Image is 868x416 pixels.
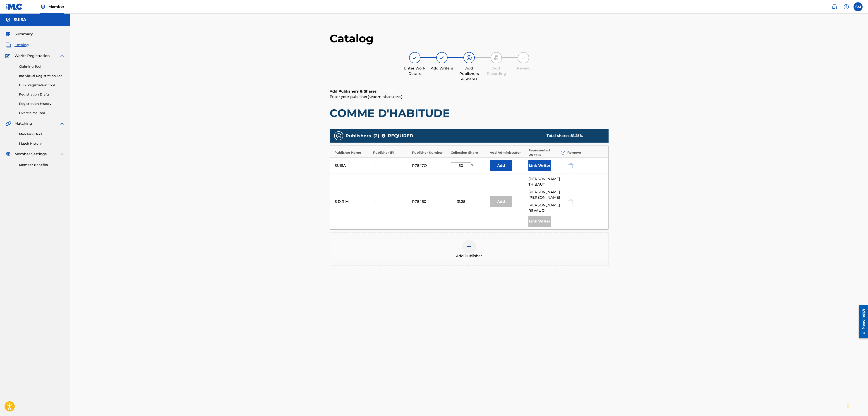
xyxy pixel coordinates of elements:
img: search [832,4,837,10]
span: Summary [14,31,33,37]
span: Works Registration [14,53,50,59]
img: help [844,4,849,10]
div: Publisher IPI [373,150,410,155]
span: ? [561,151,565,155]
a: Matching Tool [19,132,65,137]
img: step indicator icon for Enter Work Details [412,55,417,60]
div: Publisher Number [412,150,448,155]
span: % [471,163,475,169]
img: step indicator icon for Add Writers [439,55,445,60]
h6: Add Publishers & Shares [330,89,609,94]
span: Publishers [345,132,371,139]
span: ? [382,134,385,138]
span: Member Settings [14,151,47,157]
img: Accounts [5,17,11,23]
p: Enter your publisher(s)/administrator(s). [330,94,609,100]
div: Drag [847,399,849,412]
div: Add Publishers & Shares [458,66,480,82]
img: expand [59,53,65,59]
button: Link Writer [528,160,551,171]
img: 12a2ab48e56ec057fbd8.svg [568,163,573,168]
div: User Menu [854,2,863,11]
a: Overclaims Tool [19,111,65,115]
a: Registration History [19,101,65,106]
a: Match History [19,141,65,146]
img: step indicator icon for Review [521,55,526,60]
img: Member Settings [5,151,11,157]
span: ( 2 ) [373,132,379,139]
div: Represented Writers [528,148,565,158]
img: Works Registration [5,53,11,59]
img: step indicator icon for Add Recording [494,55,499,60]
img: add [466,244,472,249]
img: Top Rightsholder [40,4,46,10]
a: Claiming Tool [19,64,65,69]
div: Enter Work Details [403,66,426,77]
div: Add Recording [485,66,508,77]
img: Summary [5,31,11,37]
a: Registration Drafts [19,92,65,97]
img: step indicator icon for Add Publishers & Shares [466,55,472,60]
span: Catalog [14,42,29,48]
span: REQUIRED [388,132,413,139]
h5: SUISA [14,17,26,22]
img: Catalog [5,42,11,48]
a: Public Search [830,2,839,11]
iframe: Chat Widget [845,394,868,416]
h1: COMME D'HABITUDE [330,106,609,120]
div: Help [842,2,851,11]
img: publishers [336,133,341,139]
span: [PERSON_NAME] THIBAUT [528,176,565,187]
span: Matching [14,121,32,126]
img: MLC Logo [5,3,23,10]
div: Collection Share [451,150,487,155]
iframe: Resource Center [855,304,868,340]
a: Individual Registration Tool [19,74,65,78]
div: Total shares: [547,133,599,139]
span: [PERSON_NAME] [PERSON_NAME] [528,189,565,200]
span: 81.25 % [571,134,583,138]
a: Bulk Registration Tool [19,83,65,88]
div: Add Writers [431,66,453,71]
span: Member [48,4,64,9]
div: Review [512,66,535,71]
span: [PERSON_NAME] REVAUD [528,203,565,213]
img: Matching [5,121,11,126]
div: Publisher Name [334,150,371,155]
button: Add [490,160,512,171]
a: Member Benefits [19,163,65,167]
div: Remove [567,150,604,155]
img: expand [59,151,65,157]
img: expand [59,121,65,126]
span: Add Publisher [456,253,482,259]
div: Add Administrator [490,150,526,155]
h1: Catalog [330,32,609,45]
a: CatalogCatalog [5,42,29,48]
a: SummarySummary [5,31,33,37]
